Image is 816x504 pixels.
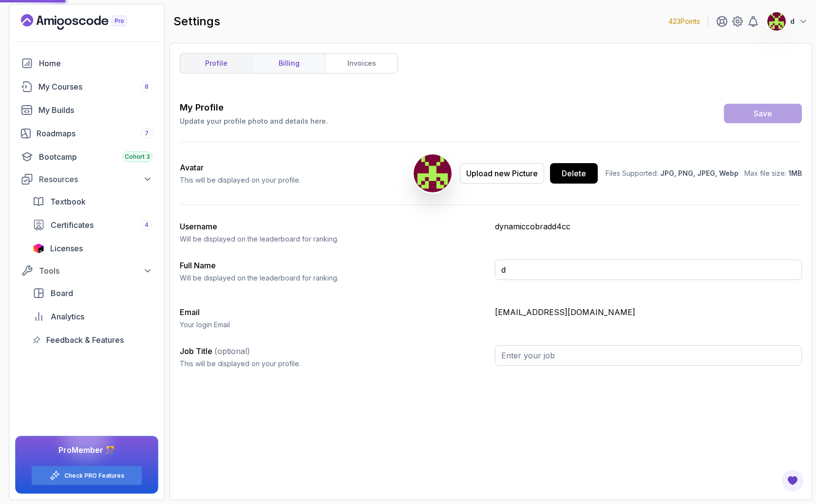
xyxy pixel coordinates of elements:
p: Your login Email [180,320,487,330]
input: Enter your job [495,345,802,366]
a: home [15,54,158,73]
img: user profile image [414,154,452,192]
p: Files Supported: Max file size: [606,168,802,178]
label: Job Title [180,346,250,356]
a: feedback [27,330,158,350]
button: Check PRO Features [31,466,142,485]
span: 8 [145,83,149,91]
span: Analytics [51,311,84,322]
h2: Avatar [180,162,301,173]
span: 4 [145,221,149,229]
label: Username [180,222,217,231]
a: licenses [27,239,158,258]
span: Cohort 3 [125,153,150,161]
div: Resources [39,173,152,185]
span: 1MB [788,169,802,177]
a: Landing page [21,14,150,30]
div: Upload new Picture [466,168,538,179]
div: Tools [39,265,152,277]
img: jetbrains icon [33,243,44,253]
p: dynamiccobradd4cc [495,221,802,232]
p: [EMAIL_ADDRESS][DOMAIN_NAME] [495,306,802,318]
div: My Builds [38,104,152,116]
span: Licenses [50,243,83,254]
p: Will be displayed on the leaderboard for ranking. [180,273,487,283]
button: Save [724,104,802,123]
img: user profile image [767,12,786,31]
h2: settings [173,14,220,29]
a: roadmaps [15,124,158,143]
a: certificates [27,215,158,235]
span: Textbook [50,196,86,207]
a: Check PRO Features [64,472,124,480]
button: Open Feedback Button [781,469,804,492]
a: bootcamp [15,147,158,167]
span: Feedback & Features [46,334,124,346]
span: 7 [145,130,149,137]
span: JPG, PNG, JPEG, Webp [660,169,739,177]
button: Upload new Picture [460,163,544,184]
input: Enter your full name [495,260,802,280]
a: builds [15,100,158,120]
button: Delete [550,163,598,184]
h3: My Profile [180,101,328,114]
button: Resources [15,170,158,188]
a: textbook [27,192,158,211]
h3: Email [180,306,487,318]
a: profile [180,54,252,73]
p: Will be displayed on the leaderboard for ranking. [180,234,487,244]
span: (optional) [214,346,250,356]
p: Update your profile photo and details here. [180,116,328,126]
p: 423 Points [668,17,700,26]
button: Tools [15,262,158,280]
p: This will be displayed on your profile. [180,175,301,185]
div: Bootcamp [39,151,152,163]
span: Certificates [51,219,94,231]
div: My Courses [38,81,152,93]
label: Full Name [180,261,216,270]
a: board [27,283,158,303]
span: Board [51,287,73,299]
a: analytics [27,307,158,326]
button: user profile imaged [767,12,808,31]
div: Roadmaps [37,128,152,139]
a: billing [252,54,325,73]
p: This will be displayed on your profile. [180,359,487,369]
div: Delete [562,168,586,179]
a: invoices [325,54,398,73]
div: Home [39,57,152,69]
p: d [790,17,795,26]
div: Save [754,108,772,119]
a: courses [15,77,158,96]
